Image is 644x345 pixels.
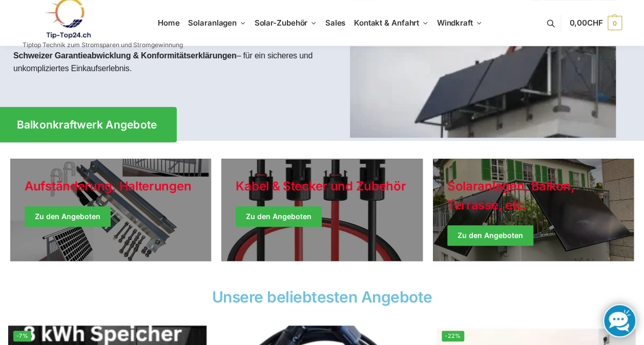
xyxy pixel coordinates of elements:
[13,49,314,75] p: – für ein sicheres und unkompliziertes Einkaufserlebnis.
[13,51,237,60] strong: Schweizer Garantieabwicklung & Konformitätserklärungen
[569,18,603,28] span: 0,00
[17,119,157,130] span: Balkonkraftwerk Angebote
[587,18,603,28] span: CHF
[188,18,237,28] span: Solaranlagen
[10,159,211,261] a: Holiday Style
[354,18,419,28] span: Kontakt & Anfahrt
[325,18,346,28] span: Sales
[608,16,622,30] span: 0
[569,8,621,38] a: 0,00CHF 0
[433,159,634,261] a: Winter Jackets
[221,159,422,261] a: Holiday Style
[5,289,639,305] h2: Unsere beliebtesten Angebote
[437,18,473,28] span: Windkraft
[255,18,308,28] span: Solar-Zubehör
[23,42,183,48] p: Tiptop Technik zum Stromsparen und Stromgewinnung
